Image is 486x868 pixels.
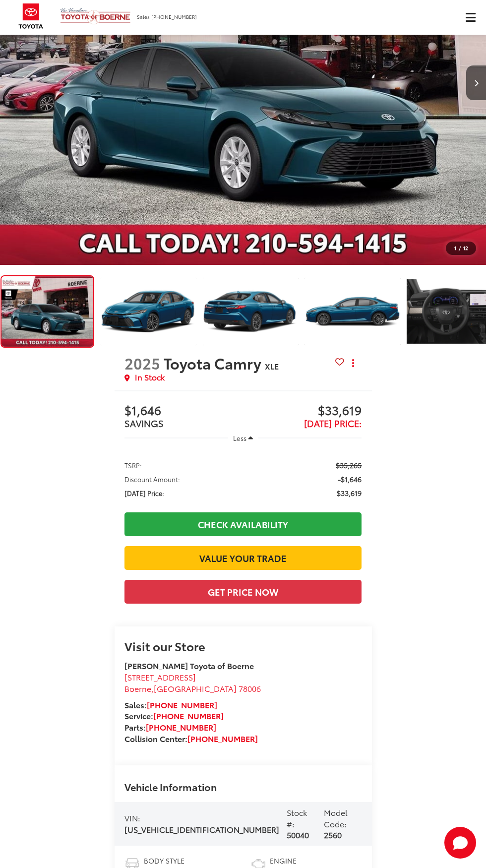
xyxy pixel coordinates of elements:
[124,781,217,792] h2: Vehicle Information
[233,434,246,442] span: Less
[124,460,142,470] span: TSRP:
[304,275,401,348] img: 2025 Toyota Camry XLE
[124,671,261,694] a: [STREET_ADDRESS] Boerne,[GEOGRAPHIC_DATA] 78006
[239,682,261,694] span: 78006
[466,65,486,100] button: Next image
[336,460,362,470] span: $35,265
[203,275,299,348] a: Expand Photo 2
[243,404,362,419] span: $33,619
[124,823,279,835] span: [US_VEHICLE_IDENTIFICATION_NUMBER]
[124,660,254,671] strong: [PERSON_NAME] Toyota of Boerne
[153,710,224,721] a: [PHONE_NUMBER]
[454,244,456,251] span: 1
[146,721,216,733] a: [PHONE_NUMBER]
[135,372,165,383] span: In Stock
[124,710,224,721] strong: Service:
[265,360,279,372] span: XLE
[124,352,160,373] span: 2025
[124,733,258,744] strong: Collision Center:
[164,352,265,373] span: Toyota Camry
[124,417,164,430] span: SAVINGS
[124,512,362,536] a: Check Availability
[270,856,313,866] span: Engine
[124,474,180,484] span: Discount Amount:
[124,682,151,694] span: Boerne
[287,829,309,840] span: 50040
[444,827,476,859] svg: Start Chat
[124,639,362,652] h2: Visit our Store
[337,488,362,498] span: $33,619
[124,812,140,823] span: VIN:
[187,733,258,744] a: [PHONE_NUMBER]
[344,354,362,372] button: Actions
[304,417,362,430] span: [DATE] Price:
[124,699,217,710] strong: Sales:
[444,827,476,859] button: Toggle Chat Window
[228,429,258,447] button: Less
[101,275,196,348] a: Expand Photo 1
[287,806,307,829] span: Stock #:
[124,671,196,682] span: [STREET_ADDRESS]
[463,244,468,251] span: 12
[338,474,362,484] span: -$1,646
[458,245,462,251] span: /
[151,13,197,20] span: [PHONE_NUMBER]
[100,275,197,348] img: 2025 Toyota Camry XLE
[154,682,237,694] span: [GEOGRAPHIC_DATA]
[124,580,362,604] button: Get Price Now
[60,7,131,25] img: Vic Vaughan Toyota of Boerne
[144,856,184,866] span: Body Style
[124,404,243,419] span: $1,646
[324,829,342,840] span: 2560
[304,275,400,348] a: Expand Photo 3
[324,806,348,829] span: Model Code:
[124,682,261,694] span: ,
[124,488,164,498] span: [DATE] Price:
[124,721,216,733] strong: Parts:
[352,359,354,367] span: dropdown dots
[137,13,150,20] span: Sales
[202,275,300,348] img: 2025 Toyota Camry XLE
[0,276,94,347] img: 2025 Toyota Camry XLE
[0,275,94,348] a: Expand Photo 0
[147,699,217,710] a: [PHONE_NUMBER]
[124,546,362,570] a: Value Your Trade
